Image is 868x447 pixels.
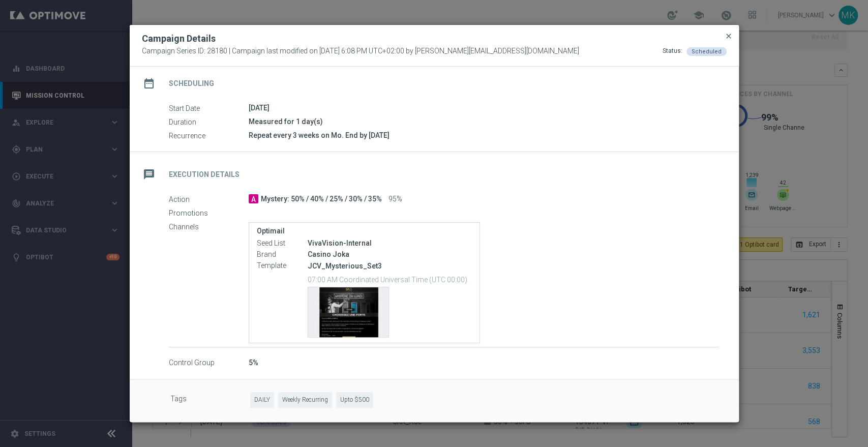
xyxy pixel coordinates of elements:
[169,131,249,140] label: Recurrence
[308,249,472,259] div: Casino Joka
[140,165,158,184] i: message
[169,104,249,113] label: Start Date
[169,195,249,204] label: Action
[169,117,249,127] label: Duration
[257,261,308,271] label: Template
[308,274,472,284] p: 07:00 AM Coordinated Universal Time (UTC 00:00)
[257,239,308,248] label: Seed List
[725,32,733,40] span: close
[308,238,472,248] div: VivaVision-Internal
[692,48,722,55] span: Scheduled
[249,357,719,368] div: 5%
[142,47,579,56] span: Campaign Series ID: 28180 | Campaign last modified on [DATE] 6:08 PM UTC+02:00 by [PERSON_NAME][E...
[249,130,719,140] div: Repeat every 3 weeks on Mo. End by [DATE]
[261,195,382,204] span: Mystery: 50% / 40% / 25% / 30% / 35%
[140,74,158,93] i: date_range
[142,33,216,45] h2: Campaign Details
[336,392,373,408] span: Upto $500
[278,392,332,408] span: Weekly Recurring
[170,392,250,408] label: Tags
[169,222,249,231] label: Channels
[169,208,249,218] label: Promotions
[169,79,214,88] h2: Scheduling
[169,359,249,368] label: Control Group
[388,195,402,204] span: 95%
[663,47,682,56] div: Status:
[308,261,472,271] p: JCV_Mysterious_Set3
[249,103,719,113] div: [DATE]
[250,392,274,408] span: DAILY
[169,170,240,180] h2: Execution Details
[257,250,308,259] label: Brand
[257,227,472,235] label: Optimail
[249,194,258,203] span: A
[249,116,719,127] div: Measured for 1 day(s)
[686,47,727,55] colored-tag: Scheduled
